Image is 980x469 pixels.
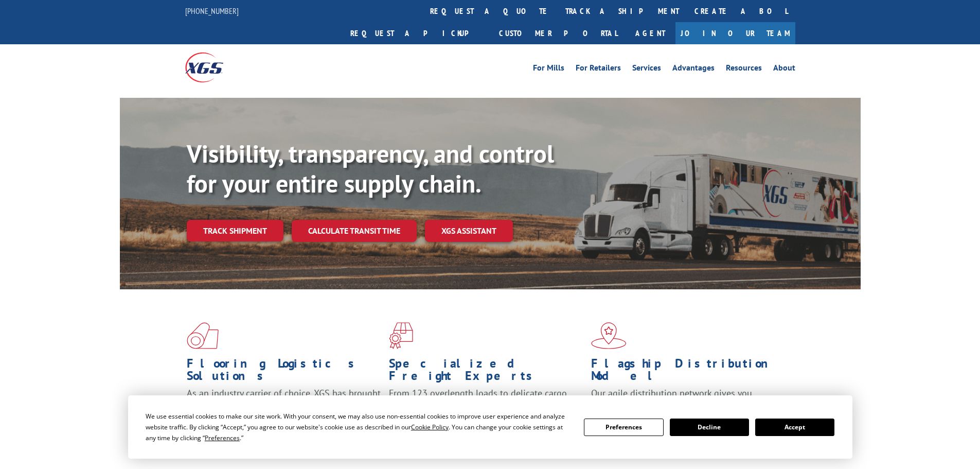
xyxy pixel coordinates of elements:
[533,64,564,75] a: For Mills
[411,423,449,431] span: Cookie Policy
[755,419,834,436] button: Accept
[726,64,762,75] a: Resources
[389,322,413,349] img: xgs-icon-focused-on-flooring-red
[187,137,554,199] b: Visibility, transparency, and control for your entire supply chain.
[187,220,283,241] a: Track shipment
[205,433,240,442] span: Preferences
[584,419,663,436] button: Preferences
[576,64,621,75] a: For Retailers
[187,357,381,387] h1: Flooring Logistics Solutions
[670,419,749,436] button: Decline
[491,22,625,44] a: Customer Portal
[773,64,795,75] a: About
[389,357,583,387] h1: Specialized Freight Experts
[146,411,572,443] div: We use essential cookies to make our site work. With your consent, we may also use non-essential ...
[389,387,583,433] p: From 123 overlength loads to delicate cargo, our experienced staff knows the best way to move you...
[591,357,786,387] h1: Flagship Distribution Model
[591,387,780,411] span: Our agile distribution network gives you nationwide inventory management on demand.
[425,220,513,242] a: XGS ASSISTANT
[187,322,219,349] img: xgs-icon-total-supply-chain-intelligence-red
[625,22,675,44] a: Agent
[343,22,491,44] a: Request a pickup
[292,220,417,242] a: Calculate transit time
[632,64,661,75] a: Services
[672,64,715,75] a: Advantages
[675,22,795,44] a: Join Our Team
[128,395,852,459] div: Cookie Consent Prompt
[185,6,239,16] a: [PHONE_NUMBER]
[591,322,627,349] img: xgs-icon-flagship-distribution-model-red
[187,387,381,424] span: As an industry carrier of choice, XGS has brought innovation and dedication to flooring logistics...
